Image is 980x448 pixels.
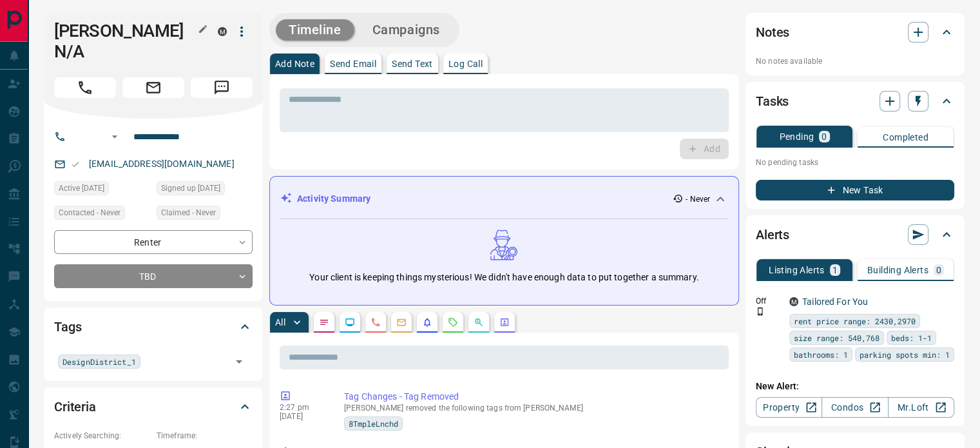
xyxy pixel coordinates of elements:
div: Notes [756,17,954,48]
p: 0 [936,266,941,275]
div: Activity Summary- Never [280,187,728,211]
svg: Requests [448,317,458,327]
button: Open [230,353,248,371]
a: [EMAIL_ADDRESS][DOMAIN_NAME] [89,159,235,169]
svg: Calls [370,317,381,327]
p: New Alert: [756,380,954,393]
a: Tailored For You [802,297,868,307]
p: No pending tasks [756,153,954,172]
p: Off [756,295,782,307]
p: 0 [821,132,827,141]
p: Your client is keeping things mysterious! We didn't have enough data to put together a summary. [309,271,698,284]
span: Claimed - Never [161,206,216,219]
span: beds: 1-1 [891,331,932,344]
div: Tue Jun 26 2012 [157,181,253,199]
span: bathrooms: 1 [794,348,848,361]
div: Tasks [756,86,954,117]
svg: Push Notification Only [756,307,765,316]
span: 8TmpleLnchd [349,417,398,430]
a: Mr.Loft [888,397,954,418]
p: Pending [779,132,814,141]
h1: [PERSON_NAME] N/A [54,21,198,62]
button: New Task [756,180,954,200]
a: Condos [821,397,888,418]
p: Send Text [392,59,433,68]
h2: Alerts [756,224,789,245]
h2: Notes [756,22,789,43]
svg: Opportunities [474,317,484,327]
div: TBD [54,264,253,288]
p: No notes available [756,55,954,67]
a: Property [756,397,822,418]
svg: Agent Actions [499,317,510,327]
p: - Never [686,193,710,205]
div: Alerts [756,219,954,250]
svg: Listing Alerts [422,317,432,327]
div: Criteria [54,391,253,422]
span: Message [191,77,253,98]
svg: Email Valid [71,160,80,169]
span: Active [DATE] [59,182,104,195]
span: Email [122,77,184,98]
p: 2:27 pm [280,403,325,412]
svg: Notes [319,317,329,327]
div: Renter [54,230,253,254]
p: 1 [832,266,838,275]
span: rent price range: 2430,2970 [794,315,916,327]
div: Mon Mar 07 2022 [54,181,150,199]
div: mrloft.ca [218,27,227,36]
svg: Lead Browsing Activity [345,317,355,327]
p: Activity Summary [297,192,370,206]
span: DesignDistrict_1 [62,355,136,368]
p: Send Email [330,59,376,68]
span: size range: 540,768 [794,331,879,344]
p: All [275,318,285,327]
span: Contacted - Never [59,206,120,219]
button: Campaigns [360,19,453,41]
span: Call [54,77,116,98]
span: parking spots min: 1 [860,348,950,361]
p: Building Alerts [867,266,928,275]
p: Actively Searching: [54,430,150,442]
h2: Tags [54,317,81,337]
p: Listing Alerts [769,266,825,275]
button: Open [107,129,122,144]
div: Tags [54,311,253,342]
p: Completed [883,133,928,142]
span: Signed up [DATE] [161,182,220,195]
p: [PERSON_NAME] removed the following tags from [PERSON_NAME] [344,404,724,413]
p: Timeframe: [157,430,253,442]
h2: Criteria [54,396,96,417]
button: Timeline [276,19,354,41]
div: mrloft.ca [789,297,798,306]
p: Tag Changes - Tag Removed [344,390,724,404]
p: Add Note [275,59,314,68]
p: [DATE] [280,412,325,421]
p: Log Call [448,59,483,68]
h2: Tasks [756,91,789,112]
svg: Emails [396,317,407,327]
